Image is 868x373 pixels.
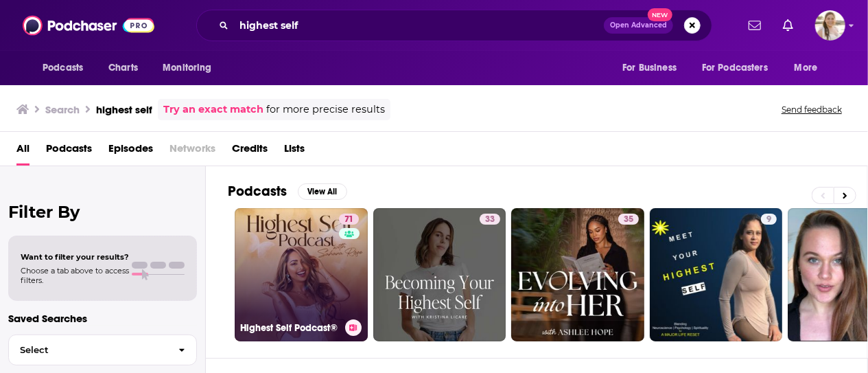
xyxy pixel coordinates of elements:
[8,312,197,325] p: Saved Searches
[815,10,845,41] button: Show profile menu
[16,137,30,166] a: All
[266,102,385,117] span: for more precise results
[21,266,129,285] span: Choose a tab above to access filters.
[693,55,788,81] button: open menu
[234,14,604,36] input: Search podcasts, credits, & more...
[610,22,667,29] span: Open Advanced
[169,137,215,166] span: Networks
[9,346,167,354] span: Select
[761,214,777,225] a: 9
[8,202,197,222] h2: Filter By
[511,208,644,341] a: 35
[618,214,639,225] a: 35
[339,214,359,225] a: 71
[108,58,138,78] span: Charts
[613,55,694,81] button: open menu
[108,137,153,166] a: Episodes
[766,213,771,227] span: 9
[777,104,846,115] button: Send feedback
[196,10,712,41] div: Search podcasts, credits, & more...
[232,137,268,166] a: Credits
[815,10,845,41] img: User Profile
[8,335,197,365] button: Select
[99,55,146,81] a: Charts
[228,183,287,200] h2: Podcasts
[777,14,799,37] a: Show notifications dropdown
[785,55,835,81] button: open menu
[23,12,154,38] img: Podchaser - Follow, Share and Rate Podcasts
[702,58,768,78] span: For Podcasters
[485,213,495,227] span: 33
[43,58,83,78] span: Podcasts
[46,137,92,166] a: Podcasts
[815,10,845,41] span: Logged in as acquavie
[650,208,783,341] a: 9
[743,14,766,37] a: Show notifications dropdown
[624,213,633,227] span: 35
[373,208,506,341] a: 33
[228,183,347,200] a: PodcastsView All
[45,103,80,116] h3: Search
[795,58,818,78] span: More
[648,8,672,21] span: New
[284,137,305,166] a: Lists
[240,322,340,334] h3: Highest Self Podcast®
[163,102,263,117] a: Try an exact match
[96,103,152,116] h3: highest self
[604,17,673,34] button: Open AdvancedNew
[480,214,500,225] a: 33
[21,252,129,262] span: Want to filter your results?
[344,213,353,227] span: 71
[298,183,347,200] button: View All
[33,55,101,81] button: open menu
[235,208,368,341] a: 71Highest Self Podcast®
[163,58,211,78] span: Monitoring
[153,55,229,81] button: open menu
[622,58,677,78] span: For Business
